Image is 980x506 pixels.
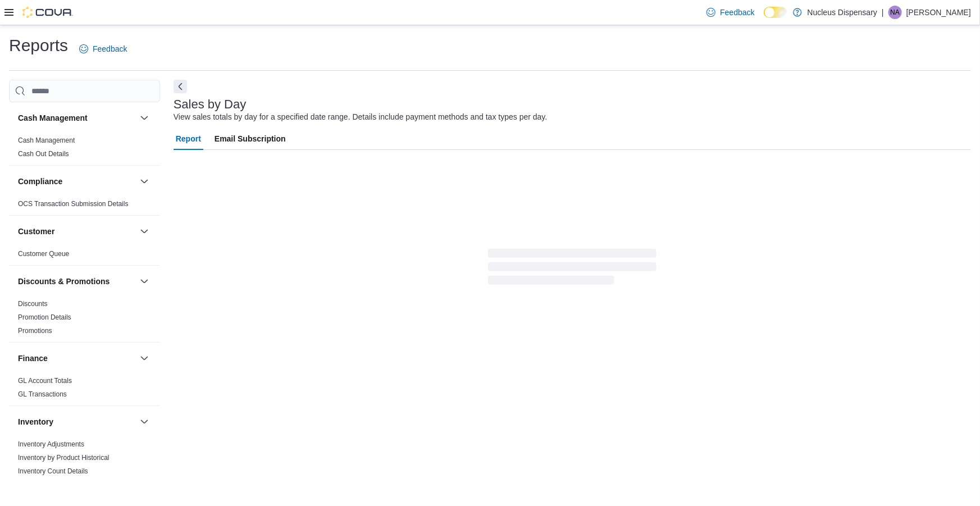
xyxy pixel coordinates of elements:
span: Email Subscription [215,127,286,150]
a: Discounts [18,300,48,308]
div: Customer [9,247,160,265]
p: Nucleus Dispensary [808,6,878,19]
a: GL Account Totals [18,377,72,385]
a: Cash Management [18,136,75,144]
button: Inventory [138,415,151,428]
div: View sales totals by day for a specified date range. Details include payment methods and tax type... [174,111,548,123]
h3: Discounts & Promotions [18,276,110,287]
span: GL Account Totals [18,376,72,385]
span: Promotions [18,326,52,335]
span: Inventory Count Details [18,467,88,476]
span: Cash Out Details [18,149,69,158]
button: Cash Management [138,111,151,125]
button: Discounts & Promotions [18,276,135,287]
span: Loading [488,251,657,287]
button: Customer [18,226,135,237]
a: Feedback [702,1,759,24]
button: Compliance [18,176,135,187]
p: [PERSON_NAME] [906,6,971,19]
h1: Reports [9,34,68,57]
h3: Cash Management [18,112,88,124]
div: Finance [9,374,160,405]
a: OCS Transaction Submission Details [18,200,129,208]
a: Customer Queue [18,250,69,258]
a: Promotion Details [18,313,71,321]
a: Inventory by Product Historical [18,454,110,462]
h3: Inventory [18,416,53,427]
button: Discounts & Promotions [138,275,151,288]
a: Cash Out Details [18,150,69,158]
button: Cash Management [18,112,135,124]
a: Inventory On Hand by Package [18,481,112,489]
p: | [882,6,884,19]
span: Feedback [93,43,127,54]
h3: Customer [18,226,54,237]
span: NA [891,6,900,19]
a: GL Transactions [18,390,67,398]
span: Inventory On Hand by Package [18,480,112,489]
span: OCS Transaction Submission Details [18,199,129,208]
h3: Sales by Day [174,98,247,111]
span: Feedback [720,7,754,18]
button: Inventory [18,416,135,427]
span: GL Transactions [18,390,67,399]
button: Finance [18,353,135,364]
span: Customer Queue [18,249,69,258]
button: Next [174,80,187,93]
span: Dark Mode [764,18,764,19]
a: Inventory Count Details [18,467,88,475]
div: Compliance [9,197,160,215]
button: Compliance [138,175,151,188]
h3: Compliance [18,176,62,187]
a: Promotions [18,327,52,335]
span: Report [176,127,201,150]
a: Inventory Adjustments [18,440,84,448]
h3: Finance [18,353,48,364]
button: Finance [138,352,151,365]
div: Cash Management [9,134,160,165]
img: Cova [22,7,73,18]
a: Feedback [75,38,131,60]
span: Inventory by Product Historical [18,453,110,462]
div: Discounts & Promotions [9,297,160,342]
span: Discounts [18,299,48,308]
input: Dark Mode [764,7,787,19]
button: Customer [138,225,151,238]
div: Neil Ashmeade [888,6,902,19]
span: Inventory Adjustments [18,440,84,449]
